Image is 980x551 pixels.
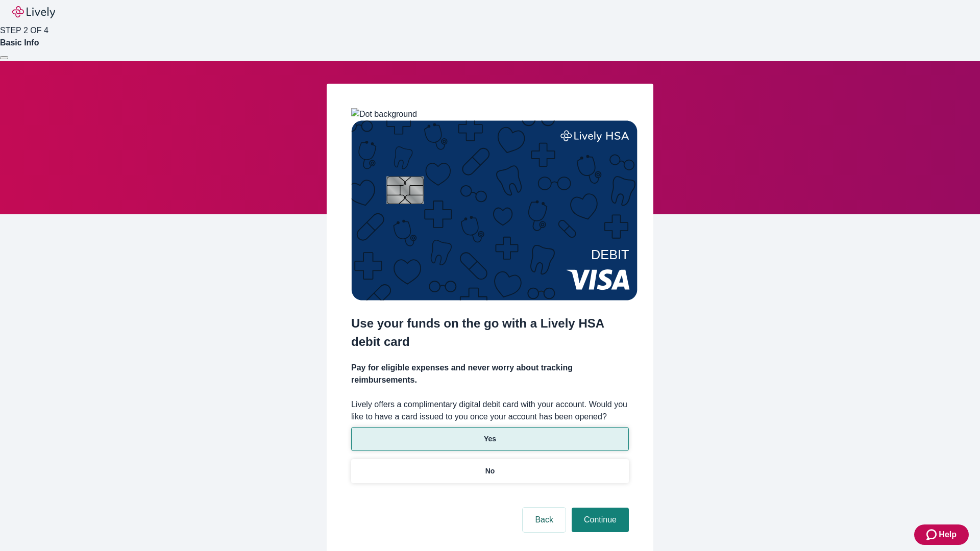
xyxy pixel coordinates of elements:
[351,362,629,386] h4: Pay for eligible expenses and never worry about tracking reimbursements.
[485,466,495,477] p: No
[351,427,629,451] button: Yes
[351,459,629,483] button: No
[939,529,957,541] span: Help
[572,508,629,532] button: Continue
[926,529,939,541] svg: Zendesk support icon
[914,524,969,545] button: Zendesk support iconHelp
[351,314,629,351] h2: Use your funds on the go with a Lively HSA debit card
[351,120,638,300] img: Debit card
[523,508,566,532] button: Back
[351,398,629,423] label: Lively offers a complimentary digital debit card with your account. Would you like to have a card...
[12,6,55,18] img: Lively
[351,108,417,120] img: Dot background
[484,434,496,444] p: Yes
